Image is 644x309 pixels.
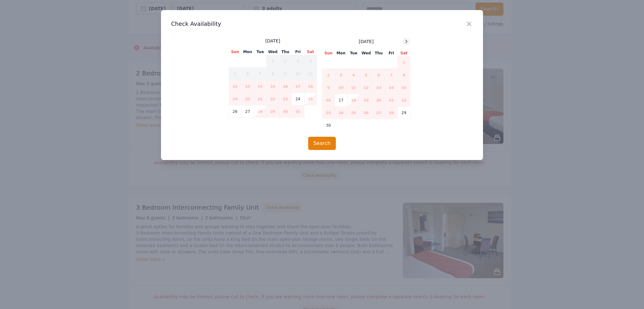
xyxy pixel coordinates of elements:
[322,81,335,94] td: 9
[322,107,335,119] td: 23
[360,94,373,107] td: 19
[254,93,267,105] td: 21
[229,49,241,55] th: Sun
[335,69,347,81] td: 3
[229,68,241,80] td: 5
[171,20,473,28] h3: Check Availability
[373,69,385,81] td: 6
[322,69,335,81] td: 2
[304,80,317,93] td: 18
[398,94,410,107] td: 22
[335,50,347,56] th: Mon
[360,50,373,56] th: Wed
[292,68,304,80] td: 10
[229,93,241,105] td: 19
[292,49,304,55] th: Fri
[254,68,267,80] td: 7
[279,68,292,80] td: 9
[279,49,292,55] th: Thu
[385,69,398,81] td: 7
[347,69,360,81] td: 4
[279,80,292,93] td: 16
[385,81,398,94] td: 14
[241,93,254,105] td: 20
[292,93,304,105] td: 24
[373,94,385,107] td: 20
[292,105,304,118] td: 31
[229,105,241,118] td: 26
[398,81,410,94] td: 15
[304,49,317,55] th: Sat
[304,68,317,80] td: 11
[279,55,292,68] td: 2
[335,107,347,119] td: 24
[347,94,360,107] td: 18
[241,80,254,93] td: 13
[347,81,360,94] td: 11
[322,94,335,107] td: 16
[241,105,254,118] td: 27
[254,105,267,118] td: 28
[304,93,317,105] td: 25
[292,55,304,68] td: 3
[360,81,373,94] td: 12
[398,107,410,119] td: 29
[335,81,347,94] td: 10
[267,105,279,118] td: 29
[373,107,385,119] td: 27
[241,68,254,80] td: 6
[254,49,267,55] th: Tue
[360,107,373,119] td: 26
[229,80,241,93] td: 12
[279,93,292,105] td: 23
[265,38,280,44] span: [DATE]
[373,50,385,56] th: Thu
[359,38,374,45] span: [DATE]
[322,50,335,56] th: Sun
[385,50,398,56] th: Fri
[267,93,279,105] td: 22
[292,80,304,93] td: 17
[385,94,398,107] td: 21
[347,50,360,56] th: Tue
[360,69,373,81] td: 5
[267,49,279,55] th: Wed
[308,137,336,150] button: Search
[385,107,398,119] td: 28
[241,49,254,55] th: Mon
[254,80,267,93] td: 14
[267,68,279,80] td: 8
[347,107,360,119] td: 25
[373,81,385,94] td: 13
[267,80,279,93] td: 15
[335,94,347,107] td: 17
[304,55,317,68] td: 4
[398,50,410,56] th: Sat
[398,69,410,81] td: 8
[398,56,410,69] td: 1
[322,119,335,132] td: 30
[279,105,292,118] td: 30
[267,55,279,68] td: 1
